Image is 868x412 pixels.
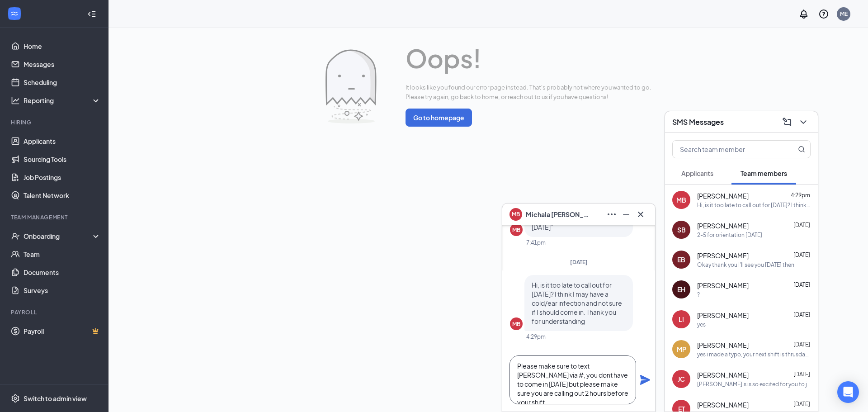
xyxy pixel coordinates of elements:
[619,207,633,222] button: Minimize
[741,169,787,177] span: Team members
[697,350,811,358] div: yes i made a typo, your next shift is thrusday night.
[635,209,646,220] svg: Cross
[697,221,749,230] span: [PERSON_NAME]
[798,9,809,19] svg: Notifications
[11,213,99,221] div: Team Management
[791,192,810,199] span: 4:29pm
[406,39,651,78] span: Oops!
[24,73,101,91] a: Scheduling
[798,117,809,128] svg: ChevronDown
[24,322,101,340] a: PayrollCrown
[24,281,101,299] a: Surveys
[681,169,713,177] span: Applicants
[672,117,724,127] h3: SMS Messages
[621,209,632,220] svg: Minimize
[697,321,706,328] div: yes
[679,315,684,324] div: LI
[793,311,810,318] span: [DATE]
[697,261,794,269] div: Okay thank you I'll see you [DATE] then
[697,370,749,379] span: [PERSON_NAME]
[677,345,686,354] div: MP
[87,9,96,19] svg: Collapse
[677,225,686,234] div: SB
[673,141,780,158] input: Search team member
[10,9,19,18] svg: WorkstreamLogo
[640,374,651,385] svg: Plane
[526,209,589,219] span: Michala [PERSON_NAME]
[24,186,101,204] a: Talent Network
[697,201,811,209] div: Hi, is it too late to call out for [DATE]? I think I may have a cold/ear infection and not sure i...
[697,231,762,239] div: 2-5 for orientation [DATE]
[24,132,101,150] a: Applicants
[512,320,520,328] div: MB
[798,146,805,153] svg: MagnifyingGlass
[604,207,619,222] button: Ellipses
[509,355,636,404] textarea: Please make sure to text [PERSON_NAME] via #, you dont have to come in [DATE] but please make sur...
[11,118,99,126] div: Hiring
[793,251,810,258] span: [DATE]
[837,381,859,403] div: Open Intercom Messenger
[633,207,648,222] button: Cross
[697,251,749,260] span: [PERSON_NAME]
[532,281,622,325] span: Hi, is it too late to call out for [DATE]? I think I may have a cold/ear infection and not sure i...
[697,281,749,290] span: [PERSON_NAME]
[406,83,651,101] span: It looks like you found our error page instead. That's probably not where you wanted to go. Pleas...
[676,195,686,204] div: MB
[24,263,101,281] a: Documents
[780,115,794,129] button: ComposeMessage
[11,96,20,105] svg: Analysis
[24,96,101,105] div: Reporting
[24,245,101,263] a: Team
[570,259,588,265] span: [DATE]
[697,380,811,388] div: [PERSON_NAME]'s is so excited for you to join our team! Do you know anyone else who might be inte...
[24,55,101,73] a: Messages
[697,291,700,298] div: ?
[793,281,810,288] span: [DATE]
[677,255,685,264] div: EB
[678,374,685,384] div: JC
[606,209,617,220] svg: Ellipses
[818,9,829,19] svg: QuestionInfo
[840,10,848,18] div: ME
[526,333,546,341] div: 4:29pm
[526,239,546,246] div: 7:41pm
[24,394,87,403] div: Switch to admin view
[24,37,101,55] a: Home
[793,341,810,348] span: [DATE]
[24,150,101,168] a: Sourcing Tools
[11,308,99,316] div: Payroll
[11,394,20,403] svg: Settings
[782,117,793,128] svg: ComposeMessage
[697,400,749,409] span: [PERSON_NAME]
[512,226,520,234] div: MB
[11,232,20,241] svg: UserCheck
[406,109,472,127] button: Go to homepage
[24,232,93,241] div: Onboarding
[793,371,810,378] span: [DATE]
[697,191,749,200] span: [PERSON_NAME]
[796,115,811,129] button: ChevronDown
[697,311,749,320] span: [PERSON_NAME]
[697,341,749,350] span: [PERSON_NAME]
[677,285,685,294] div: EH
[325,49,377,123] img: Error
[24,168,101,186] a: Job Postings
[793,222,810,228] span: [DATE]
[793,401,810,407] span: [DATE]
